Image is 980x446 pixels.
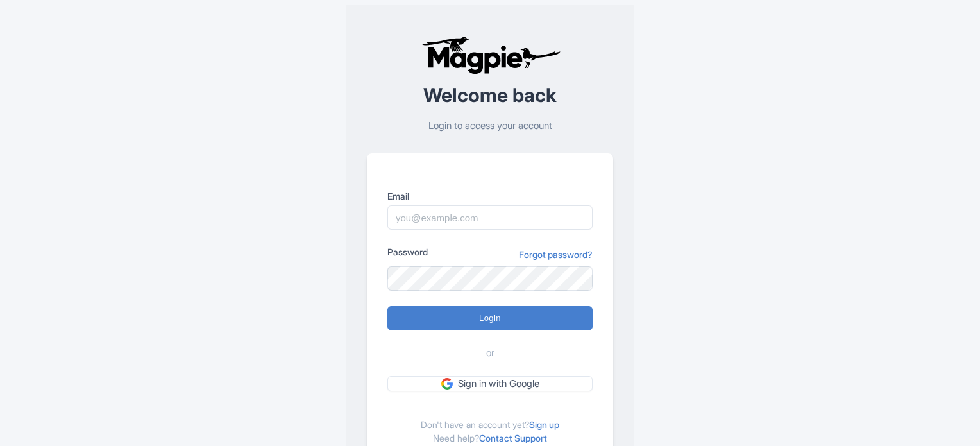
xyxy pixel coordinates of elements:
[387,189,593,203] label: Email
[367,85,613,106] h2: Welcome back
[387,376,593,392] a: Sign in with Google
[387,306,593,330] input: Login
[418,36,562,74] img: logo-ab69f6fb50320c5b225c76a69d11143b.png
[387,245,428,259] label: Password
[486,346,494,361] span: or
[387,205,593,230] input: you@example.com
[367,119,613,133] p: Login to access your account
[479,433,547,443] a: Contact Support
[441,378,453,390] img: google.svg
[529,419,559,430] a: Sign up
[519,248,593,261] a: Forgot password?
[387,407,593,445] div: Don't have an account yet? Need help?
